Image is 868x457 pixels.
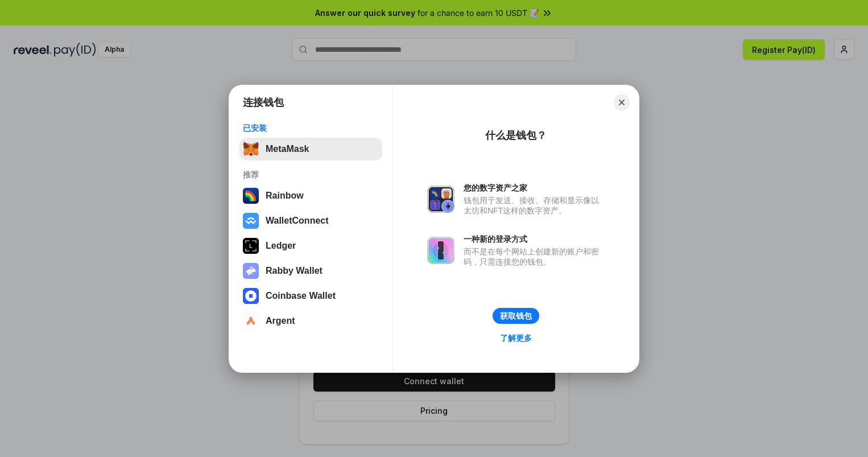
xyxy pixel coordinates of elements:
div: Coinbase Wallet [266,291,336,301]
div: 获取钱包 [500,311,532,321]
div: MetaMask [266,144,309,154]
img: svg+xml,%3Csvg%20width%3D%2228%22%20height%3D%2228%22%20viewBox%3D%220%200%2028%2028%22%20fill%3D... [243,213,259,229]
h1: 连接钱包 [243,96,284,109]
img: svg+xml,%3Csvg%20width%3D%22120%22%20height%3D%22120%22%20viewBox%3D%220%200%20120%20120%22%20fil... [243,188,259,204]
button: 获取钱包 [493,308,539,324]
div: 一种新的登录方式 [464,234,605,244]
div: 钱包用于发送、接收、存储和显示像以太坊和NFT这样的数字资产。 [464,195,605,216]
button: WalletConnect [239,209,382,232]
div: Argent [266,316,295,326]
button: Close [614,94,630,110]
button: Rainbow [239,184,382,207]
div: Rabby Wallet [266,266,323,276]
div: 推荐 [243,170,379,180]
button: Coinbase Wallet [239,285,382,307]
div: 什么是钱包？ [485,129,547,142]
img: svg+xml,%3Csvg%20width%3D%2228%22%20height%3D%2228%22%20viewBox%3D%220%200%2028%2028%22%20fill%3D... [243,313,259,329]
div: 您的数字资产之家 [464,183,605,193]
a: 了解更多 [493,331,539,345]
div: Ledger [266,241,296,251]
div: 已安装 [243,123,379,133]
div: 而不是在每个网站上创建新的账户和密码，只需连接您的钱包。 [464,246,605,267]
img: svg+xml,%3Csvg%20xmlns%3D%22http%3A%2F%2Fwww.w3.org%2F2000%2Fsvg%22%20fill%3D%22none%22%20viewBox... [427,186,454,213]
img: svg+xml,%3Csvg%20fill%3D%22none%22%20height%3D%2233%22%20viewBox%3D%220%200%2035%2033%22%20width%... [243,141,259,157]
img: svg+xml,%3Csvg%20xmlns%3D%22http%3A%2F%2Fwww.w3.org%2F2000%2Fsvg%22%20fill%3D%22none%22%20viewBox... [427,237,454,264]
div: WalletConnect [266,216,329,226]
img: svg+xml,%3Csvg%20xmlns%3D%22http%3A%2F%2Fwww.w3.org%2F2000%2Fsvg%22%20fill%3D%22none%22%20viewBox... [243,263,259,279]
img: svg+xml,%3Csvg%20width%3D%2228%22%20height%3D%2228%22%20viewBox%3D%220%200%2028%2028%22%20fill%3D... [243,288,259,304]
button: MetaMask [239,138,382,160]
div: 了解更多 [500,333,532,343]
div: Rainbow [266,191,304,201]
button: Ledger [239,234,382,257]
button: Argent [239,310,382,332]
img: svg+xml,%3Csvg%20xmlns%3D%22http%3A%2F%2Fwww.w3.org%2F2000%2Fsvg%22%20width%3D%2228%22%20height%3... [243,238,259,254]
button: Rabby Wallet [239,260,382,282]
